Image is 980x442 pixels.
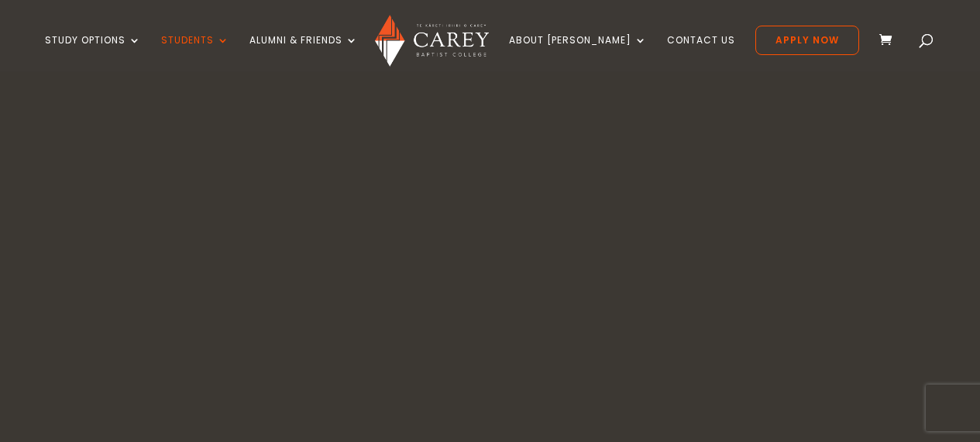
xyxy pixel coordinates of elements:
a: About [PERSON_NAME] [509,35,647,71]
a: Alumni & Friends [249,35,358,71]
img: Carey Baptist College [375,15,489,67]
a: Contact Us [667,35,735,71]
a: Study Options [45,35,141,71]
a: Students [161,35,229,71]
a: Apply Now [755,26,859,55]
